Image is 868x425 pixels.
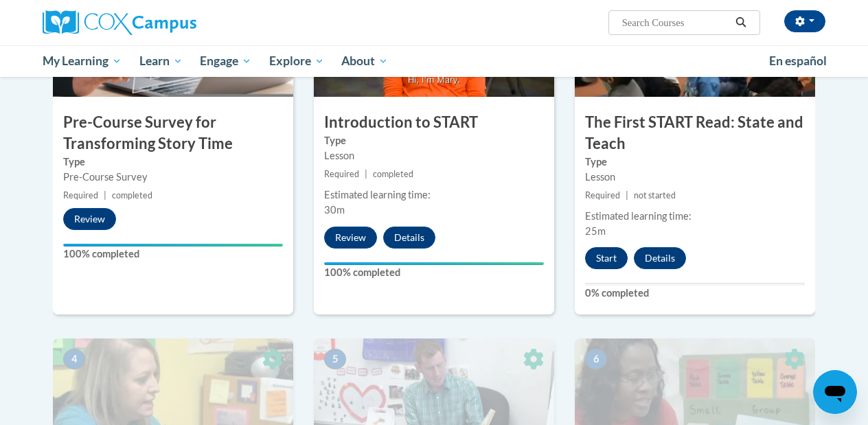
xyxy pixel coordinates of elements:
[191,45,260,77] a: Engage
[731,14,751,31] button: Search
[365,169,367,179] span: |
[324,148,544,163] div: Lesson
[621,14,731,31] input: Search Courses
[769,54,827,68] span: En español
[324,262,544,265] div: Your progress
[333,45,398,77] a: About
[43,53,122,69] span: My Learning
[373,169,413,179] span: completed
[585,349,607,369] span: 6
[324,133,544,148] label: Type
[324,169,359,179] span: Required
[63,246,283,262] label: 100% completed
[112,190,152,200] span: completed
[104,190,106,200] span: |
[139,53,183,69] span: Learn
[130,45,192,77] a: Learn
[324,227,377,249] button: Review
[63,190,98,200] span: Required
[34,45,130,77] a: My Learning
[324,187,544,203] div: Estimated learning time:
[585,170,805,185] div: Lesson
[585,225,606,237] span: 25m
[200,53,251,69] span: Engage
[324,349,346,369] span: 5
[634,247,686,269] button: Details
[760,47,836,76] a: En español
[63,170,283,185] div: Pre-Course Survey
[585,286,805,301] label: 0% completed
[341,53,388,69] span: About
[324,204,345,216] span: 30m
[383,227,435,249] button: Details
[784,10,825,32] button: Account Settings
[63,244,283,246] div: Your progress
[585,190,620,200] span: Required
[314,112,554,133] h3: Introduction to START
[43,10,196,35] img: Cox Campus
[260,45,333,77] a: Explore
[63,154,283,170] label: Type
[585,209,805,224] div: Estimated learning time:
[634,190,676,200] span: not started
[53,112,293,154] h3: Pre-Course Survey for Transforming Story Time
[575,112,815,154] h3: The First START Read: State and Teach
[585,247,628,269] button: Start
[63,208,116,230] button: Review
[585,154,805,170] label: Type
[269,53,324,69] span: Explore
[813,370,857,414] iframe: Button to launch messaging window
[63,349,85,369] span: 4
[626,190,628,200] span: |
[324,265,544,280] label: 100% completed
[32,45,836,77] div: Main menu
[43,10,290,35] a: Cox Campus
